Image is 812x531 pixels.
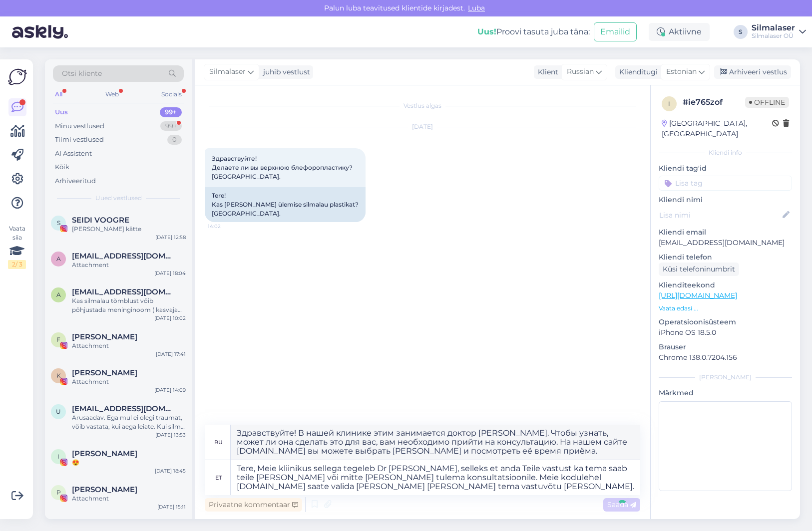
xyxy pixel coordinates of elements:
div: 99+ [160,107,182,117]
span: ulvi.magi.002@mail.ee [72,404,176,413]
div: [DATE] 14:09 [154,386,186,394]
div: Uus [55,107,68,117]
div: Silmalaser OÜ [752,32,795,40]
span: Silmalaser [209,66,246,77]
p: [EMAIL_ADDRESS][DOMAIN_NAME] [659,238,792,248]
span: Otsi kliente [62,68,102,79]
div: Kas silmalau tõmblust võib põhjustada meninginoom ( kasvaja silmanarvi piirkonnas)? [72,296,186,314]
span: u [56,408,61,415]
img: Askly Logo [8,67,27,86]
div: Arusaadav. Ega mul ei olegi traumat, võib vastata, kui aega leiate. Kui silm jookseb vett (umbes ... [72,413,186,431]
div: Attachment [72,377,186,386]
div: [DATE] 18:04 [154,269,186,277]
div: Tere! Kas [PERSON_NAME] ülemise silmalau plastikat? [GEOGRAPHIC_DATA]. [205,187,366,222]
div: 0 [167,135,182,145]
div: [DATE] 15:11 [157,503,186,511]
div: Attachment [72,261,186,269]
div: [DATE] 17:41 [156,350,186,358]
div: [DATE] 12:58 [155,234,186,241]
div: Arhiveeritud [55,176,96,186]
a: SilmalaserSilmalaser OÜ [752,24,806,40]
div: Kõik [55,162,69,172]
span: F [56,336,60,343]
div: Tiimi vestlused [55,135,104,145]
span: pauline lotta [72,485,137,494]
div: [PERSON_NAME] kätte [72,225,186,234]
span: S [57,219,60,227]
span: Inger V [72,449,137,458]
span: I [57,453,59,460]
span: Luba [465,3,488,12]
div: S [734,25,748,39]
div: Arhiveeri vestlus [714,65,791,79]
p: Kliendi tag'id [659,163,792,174]
span: Russian [567,66,594,77]
div: Kliendi info [659,148,792,157]
div: Silmalaser [752,24,795,32]
button: Emailid [594,22,637,41]
div: juhib vestlust [259,67,310,77]
div: # ie765zof [683,96,745,108]
span: a [56,291,61,298]
div: Aktiivne [649,23,710,41]
p: Chrome 138.0.7204.156 [659,352,792,363]
p: Brauser [659,342,792,352]
p: Kliendi telefon [659,252,792,263]
div: Socials [159,88,184,101]
div: 99+ [160,121,182,131]
div: Klienditugi [615,67,658,77]
p: Klienditeekond [659,280,792,290]
div: Web [103,88,121,101]
div: [DATE] 10:02 [154,314,186,322]
span: Здравствуйте! Делаете ли вы верхнюю блефоропластику? [GEOGRAPHIC_DATA]. [212,155,354,180]
span: 14:02 [208,223,245,230]
div: Attachment [72,341,186,350]
span: K [56,372,61,379]
div: Klient [534,67,558,77]
div: Minu vestlused [55,121,104,131]
div: Vestlus algas [205,101,640,110]
span: Offline [745,97,789,108]
div: Küsi telefoninumbrit [659,263,739,276]
a: [URL][DOMAIN_NAME] [659,291,737,300]
p: Märkmed [659,388,792,398]
p: Operatsioonisüsteem [659,317,792,327]
input: Lisa tag [659,176,792,191]
p: Kliendi nimi [659,195,792,205]
div: [DATE] [205,122,640,131]
span: Estonian [666,66,697,77]
span: a [56,255,61,263]
span: Frida Brit Noor [72,332,137,341]
div: [DATE] 18:45 [155,467,186,475]
div: AI Assistent [55,149,92,159]
span: arterin@gmail.com [72,287,176,296]
p: Kliendi email [659,227,792,238]
div: [GEOGRAPHIC_DATA], [GEOGRAPHIC_DATA] [662,118,772,139]
div: [PERSON_NAME] [659,373,792,382]
span: amjokelafin@gmail.com [72,252,176,261]
div: Vaata siia [8,224,26,269]
span: Uued vestlused [95,194,142,203]
p: iPhone OS 18.5.0 [659,327,792,338]
div: All [53,88,64,101]
span: Kari Viikna [72,368,137,377]
span: p [56,489,61,496]
span: i [668,100,670,107]
p: Vaata edasi ... [659,304,792,313]
div: [DATE] 13:53 [155,431,186,439]
b: Uus! [477,27,496,36]
input: Lisa nimi [659,210,781,221]
div: Attachment [72,494,186,503]
span: SEIDI VOOGRE [72,216,129,225]
div: 2 / 3 [8,260,26,269]
div: Proovi tasuta juba täna: [477,26,590,38]
div: 😍 [72,458,186,467]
